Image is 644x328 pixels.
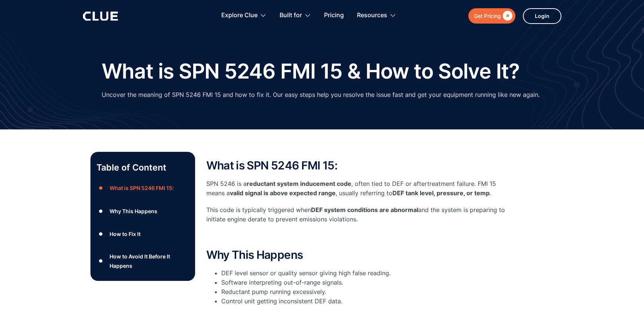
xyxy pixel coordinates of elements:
div: Built for [280,4,302,27]
a: ●How to Fix It [96,229,189,240]
p: Uncover the meaning of SPN 5246 FMI 15 and how to fix it. Our easy steps help you resolve the iss... [102,90,540,99]
strong: reductant system inducement code [247,180,351,187]
li: DEF level sensor or quality sensor giving high false reading. [221,269,505,278]
h2: Why This Happens [206,249,505,261]
strong: valid signal is above expected range [230,189,336,197]
div: Built for [280,4,311,27]
div: ● [96,183,105,194]
div: Explore Clue [221,4,258,27]
div: Why This Happens [110,206,157,216]
a: ●What is SPN 5246 FMI 15: [96,183,189,194]
div: Get Pricing [474,11,501,21]
a: ●How to Avoid It Before It Happens [96,252,189,270]
p: SPN 5246 is a , often tied to DEF or aftertreatment failure. FMI 15 means a , usually referring to . [206,179,505,198]
div: Resources [357,4,396,27]
div:  [501,11,512,21]
li: Control unit getting inconsistent DEF data. [221,297,505,306]
p: ‍ [206,232,505,241]
div: ● [96,229,105,240]
a: Login [523,8,561,24]
li: Reductant pump running excessively. [221,287,505,297]
div: How to Fix It [110,229,141,239]
div: ● [96,255,105,267]
a: Get Pricing [468,8,515,24]
h2: What is SPN 5246 FMI 15: [206,159,505,172]
h1: What is SPN 5246 FMI 15 & How to Solve It? [102,60,520,83]
div: ● [96,205,105,217]
strong: DEF tank level, pressure, or temp [392,189,490,197]
li: Software interpreting out-of-range signals. [221,278,505,287]
div: How to Avoid It Before It Happens [110,252,189,270]
div: Resources [357,4,387,27]
div: What is SPN 5246 FMI 15: [110,183,174,193]
p: Table of Content [96,162,189,174]
strong: DEF system conditions are abnormal [311,206,418,214]
a: ●Why This Happens [96,205,189,217]
a: Pricing [324,4,344,27]
div: Explore Clue [221,4,266,27]
p: ‍ [206,310,505,319]
p: This code is typically triggered when and the system is preparing to initiate engine derate to pr... [206,205,505,224]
